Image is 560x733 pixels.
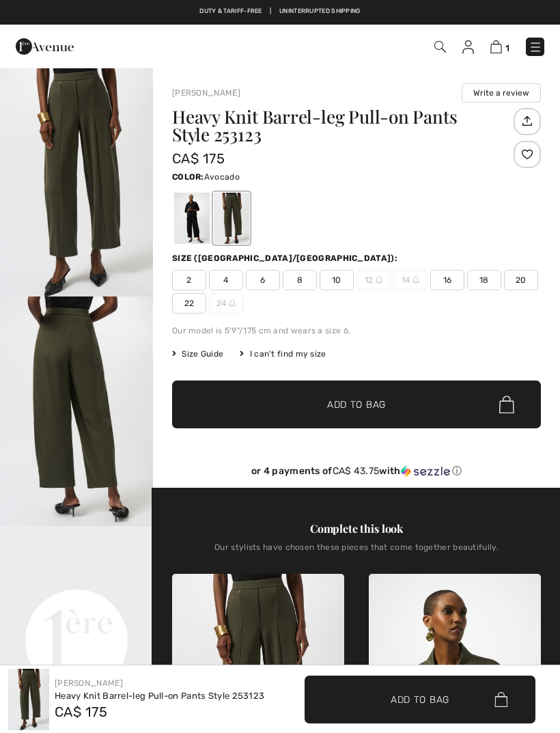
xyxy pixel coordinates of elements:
div: Avocado [214,193,249,244]
button: Write a review [462,83,541,102]
img: Share [516,109,538,133]
img: Sezzle [401,465,450,478]
img: Heavy Knit Barrel-Leg Pull-On Pants Style 253123 [8,669,49,730]
a: [PERSON_NAME] [55,678,123,688]
div: I can't find my size [240,348,326,360]
span: Color: [172,172,204,182]
span: Size Guide [172,348,223,360]
button: Add to Bag [305,676,535,723]
div: Our model is 5'9"/175 cm and wears a size 6. [172,324,541,337]
span: 12 [356,270,391,290]
a: 1ère Avenue [16,39,74,52]
span: CA$ 175 [55,704,107,720]
span: 2 [172,270,206,290]
a: 1 [490,38,509,55]
span: 24 [209,293,243,314]
span: 18 [467,270,501,290]
span: 22 [172,293,206,314]
span: Add to Bag [391,692,449,706]
div: Our stylists have chosen these pieces that come together beautifully. [172,542,541,563]
a: [PERSON_NAME] [172,88,240,98]
div: Size ([GEOGRAPHIC_DATA]/[GEOGRAPHIC_DATA]): [172,252,400,264]
span: 6 [246,270,280,290]
span: 4 [209,270,243,290]
img: Menu [529,40,542,54]
img: Search [434,41,446,53]
div: or 4 payments of with [172,465,541,478]
img: Bag.svg [499,396,514,413]
div: or 4 payments ofCA$ 43.75withSezzle Click to learn more about Sezzle [172,465,541,482]
span: 16 [430,270,464,290]
div: Heavy Knit Barrel-leg Pull-on Pants Style 253123 [55,689,264,703]
span: Add to Bag [327,398,386,412]
img: Shopping Bag [490,40,502,53]
span: 10 [320,270,354,290]
span: 20 [504,270,538,290]
div: Complete this look [172,521,541,537]
h1: Heavy Knit Barrel-leg Pull-on Pants Style 253123 [172,108,510,143]
img: 1ère Avenue [16,33,74,60]
span: 1 [505,43,509,53]
div: Black [174,193,210,244]
span: 8 [283,270,317,290]
img: ring-m.svg [376,277,382,283]
span: 14 [393,270,428,290]
button: Add to Bag [172,381,541,428]
img: ring-m.svg [229,300,236,307]
span: CA$ 43.75 [333,465,380,477]
img: My Info [462,40,474,54]
span: Avocado [204,172,240,182]
img: ring-m.svg [412,277,419,283]
span: CA$ 175 [172,150,225,167]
